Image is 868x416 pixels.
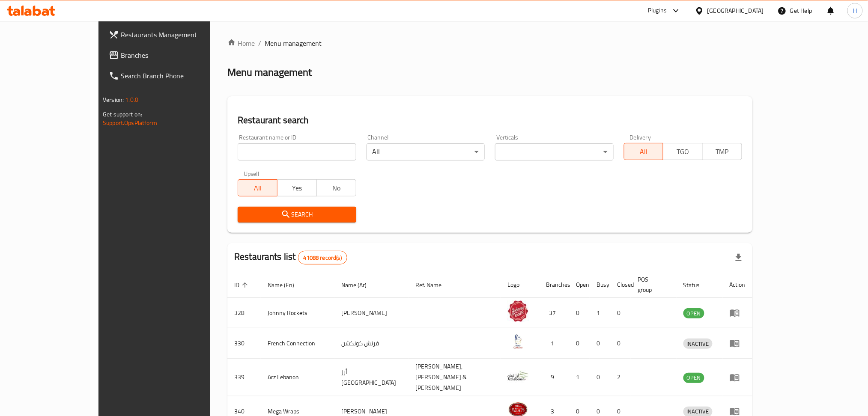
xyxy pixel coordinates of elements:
[298,251,347,264] div: Total records count
[730,372,746,383] div: Menu
[539,359,569,396] td: 9
[341,280,378,290] span: Name (Ar)
[630,134,651,140] label: Delivery
[539,328,569,359] td: 1
[624,143,664,160] button: All
[610,328,631,359] td: 0
[277,179,317,196] button: Yes
[702,143,742,160] button: TMP
[238,179,277,196] button: All
[234,250,347,264] h2: Restaurants list
[628,146,660,158] span: All
[367,143,485,160] div: All
[102,24,244,45] a: Restaurants Management
[261,359,334,396] td: Arz Lebanon
[245,209,349,220] span: Search
[590,328,610,359] td: 0
[103,94,124,105] span: Version:
[268,280,305,290] span: Name (En)
[227,359,261,396] td: 339
[590,359,610,396] td: 0
[730,338,746,348] div: Menu
[102,65,244,86] a: Search Branch Phone
[227,38,752,48] nav: breadcrumb
[265,38,322,48] span: Menu management
[706,146,739,158] span: TMP
[121,30,237,40] span: Restaurants Management
[663,143,703,160] button: TGO
[409,359,501,396] td: [PERSON_NAME],[PERSON_NAME] & [PERSON_NAME]
[590,272,610,298] th: Busy
[227,328,261,359] td: 330
[683,308,704,318] div: OPEN
[539,272,569,298] th: Branches
[334,298,409,328] td: [PERSON_NAME]
[730,308,746,318] div: Menu
[258,38,261,48] li: /
[507,331,529,352] img: French Connection
[227,298,261,328] td: 328
[121,71,237,81] span: Search Branch Phone
[334,328,409,359] td: فرنش كونكشن
[261,298,334,328] td: Johnny Rockets
[281,182,313,194] span: Yes
[648,6,667,16] div: Plugins
[234,280,251,290] span: ID
[723,272,752,298] th: Action
[316,179,356,196] button: No
[238,143,356,160] input: Search for restaurant name or ID..
[495,143,613,160] div: ​
[590,298,610,328] td: 1
[728,247,749,268] div: Export file
[320,182,353,194] span: No
[610,359,631,396] td: 2
[416,280,453,290] span: Ref. Name
[683,373,704,383] span: OPEN
[610,298,631,328] td: 0
[121,50,237,60] span: Branches
[683,339,713,349] span: INACTIVE
[683,373,704,383] div: OPEN
[102,45,244,65] a: Branches
[244,171,260,177] label: Upsell
[667,146,699,158] span: TGO
[610,272,631,298] th: Closed
[569,359,590,396] td: 1
[707,6,764,15] div: [GEOGRAPHIC_DATA]
[683,309,704,318] span: OPEN
[683,280,711,290] span: Status
[569,298,590,328] td: 0
[507,365,529,386] img: Arz Lebanon
[683,339,713,349] div: INACTIVE
[569,328,590,359] td: 0
[238,114,742,127] h2: Restaurant search
[507,300,529,322] img: Johnny Rockets
[638,274,666,295] span: POS group
[261,328,334,359] td: French Connection
[227,65,312,79] h2: Menu management
[242,182,274,194] span: All
[569,272,590,298] th: Open
[125,94,138,105] span: 1.0.0
[501,272,539,298] th: Logo
[238,207,356,223] button: Search
[103,117,157,128] a: Support.OpsPlatform
[103,109,142,120] span: Get support on:
[334,359,409,396] td: أرز [GEOGRAPHIC_DATA]
[298,254,347,262] span: 41088 record(s)
[853,6,857,15] span: H
[539,298,569,328] td: 37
